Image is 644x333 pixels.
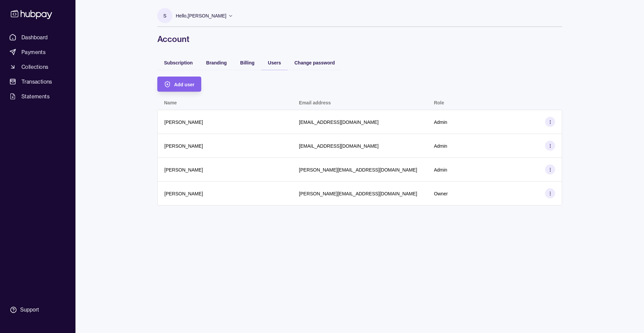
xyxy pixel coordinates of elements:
[7,31,69,43] a: Dashboard
[164,167,203,173] p: [PERSON_NAME]
[299,100,331,105] p: Email address
[176,12,226,19] p: Hello, [PERSON_NAME]
[21,48,46,56] span: Payments
[434,120,447,125] p: Admin
[164,60,193,65] span: Subscription
[299,143,378,149] p: [EMAIL_ADDRESS][DOMAIN_NAME]
[164,191,203,196] p: [PERSON_NAME]
[7,46,69,58] a: Payments
[434,100,444,105] p: Role
[163,12,166,19] p: S
[299,120,378,125] p: [EMAIL_ADDRESS][DOMAIN_NAME]
[7,61,69,73] a: Collections
[21,63,48,71] span: Collections
[157,77,201,92] button: Add user
[268,60,281,65] span: Users
[21,92,50,100] span: Statements
[434,143,447,149] p: Admin
[240,60,255,65] span: Billing
[164,100,177,105] p: Name
[7,303,69,317] a: Support
[434,191,448,196] p: Owner
[7,76,69,88] a: Transactions
[294,60,335,65] span: Change password
[299,191,417,196] p: [PERSON_NAME][EMAIL_ADDRESS][DOMAIN_NAME]
[7,90,69,102] a: Statements
[20,306,39,314] div: Support
[174,82,195,87] span: Add user
[164,143,203,149] p: [PERSON_NAME]
[157,34,562,44] h1: Account
[164,120,203,125] p: [PERSON_NAME]
[299,167,417,173] p: [PERSON_NAME][EMAIL_ADDRESS][DOMAIN_NAME]
[434,167,447,173] p: Admin
[206,60,227,65] span: Branding
[21,78,52,86] span: Transactions
[21,33,48,41] span: Dashboard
